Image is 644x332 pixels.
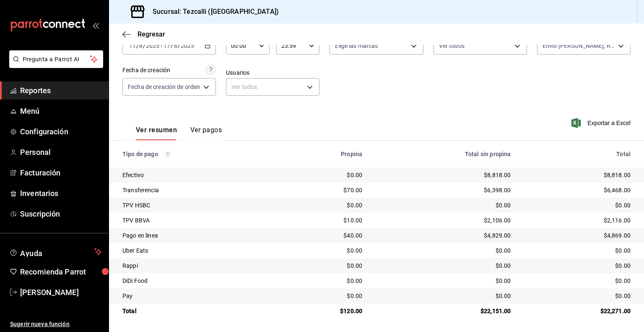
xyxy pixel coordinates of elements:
div: Rappi [122,261,273,270]
div: $8,818.00 [376,171,511,179]
div: $0.00 [286,292,362,300]
span: Suscripción [20,208,102,220]
span: Facturación [20,167,102,178]
div: Efectivo [122,171,273,179]
input: -- [129,42,136,49]
div: $8,818.00 [524,171,631,179]
div: $22,151.00 [376,307,511,315]
div: Propina [286,151,362,157]
span: / [136,42,139,49]
label: Usuarios [226,70,319,76]
div: $0.00 [286,261,362,270]
div: Fecha de creación [122,66,170,75]
div: Tipo de pago [122,151,273,157]
div: Pay [122,292,273,300]
input: -- [163,42,171,49]
div: Pago en linea [122,231,273,240]
input: -- [139,42,143,49]
div: $0.00 [376,246,511,255]
span: Fecha de creación de orden [128,83,200,91]
span: / [171,42,173,49]
button: Regresar [122,30,165,38]
input: -- [174,42,178,49]
button: open_drawer_menu [92,22,99,29]
span: Elige las marcas [335,42,378,50]
div: $0.00 [524,277,631,285]
button: Ver resumen [136,126,177,140]
div: Ver todos [226,78,319,96]
div: $0.00 [524,201,631,209]
span: Pregunta a Parrot AI [23,55,90,64]
div: Total [122,307,273,315]
div: $4,869.00 [524,231,631,240]
span: / [178,42,180,49]
span: - [161,42,162,49]
div: $2,106.00 [376,216,511,225]
svg: Los pagos realizados con Pay y otras terminales son montos brutos. [165,151,171,157]
div: $0.00 [524,261,631,270]
span: / [143,42,145,49]
div: Uber Eats [122,246,273,255]
span: Reportes [20,85,102,96]
span: [PERSON_NAME] [20,287,102,298]
div: $6,398.00 [376,186,511,194]
span: Ver todos [439,42,465,50]
h3: Sucursal: Tezcalli ([GEOGRAPHIC_DATA]) [146,7,279,17]
div: $0.00 [524,292,631,300]
div: $120.00 [286,307,362,315]
div: TPV BBVA [122,216,273,225]
div: Total [524,151,631,157]
div: $0.00 [286,246,362,255]
div: $0.00 [286,277,362,285]
div: $0.00 [524,246,631,255]
div: $0.00 [286,171,362,179]
div: $10.00 [286,216,362,225]
div: $0.00 [286,201,362,209]
div: $0.00 [376,201,511,209]
div: navigation tabs [136,126,222,140]
div: $6,468.00 [524,186,631,194]
div: DiDi Food [122,277,273,285]
button: Pregunta a Parrot AI [9,50,103,68]
a: Pregunta a Parrot AI [6,61,103,70]
div: $0.00 [376,292,511,300]
div: $40.00 [286,231,362,240]
span: Menú [20,105,102,117]
span: Regresar [138,30,165,38]
span: Inventarios [20,188,102,199]
div: TPV HSBC [122,201,273,209]
div: $0.00 [376,277,511,285]
span: Sugerir nueva función [10,320,102,329]
input: ---- [180,42,195,49]
span: Personal [20,146,102,158]
div: $2,116.00 [524,216,631,225]
div: $22,271.00 [524,307,631,315]
div: Total sin propina [376,151,511,157]
button: Exportar a Excel [573,118,631,128]
span: Configuración [20,126,102,137]
span: Envío [PERSON_NAME], Recoger PLICK [543,42,615,50]
button: Ver pagos [190,126,222,140]
div: $0.00 [376,261,511,270]
span: Ayuda [20,247,91,257]
div: $70.00 [286,186,362,194]
input: ---- [145,42,160,49]
div: $4,829.00 [376,231,511,240]
div: Transferencia [122,186,273,194]
span: Recomienda Parrot [20,266,102,277]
